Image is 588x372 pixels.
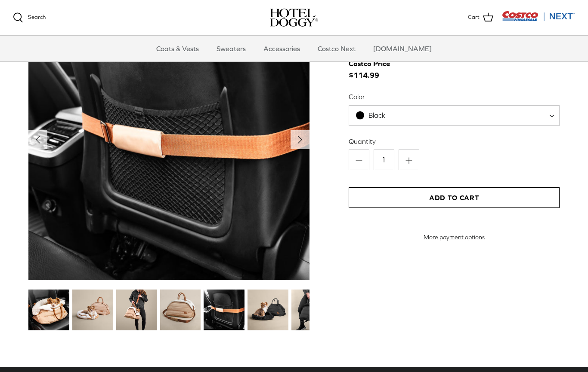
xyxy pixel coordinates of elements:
a: Coats & Vests [149,36,207,61]
label: Color [349,92,560,101]
button: Previous [28,130,47,149]
a: More payment options [349,234,560,241]
img: hoteldoggycom [270,9,318,27]
span: Black [349,105,560,126]
div: Costco Price [349,58,390,70]
label: Quantity [349,137,560,146]
a: Sweaters [209,36,254,61]
a: Cart [468,12,493,23]
a: Accessories [256,36,308,61]
span: Cart [468,13,480,22]
a: Visit Costco Next [502,16,575,23]
input: Quantity [374,149,394,170]
button: Add to Cart [349,187,560,208]
span: Black [368,111,385,119]
span: Search [28,14,46,20]
a: [DOMAIN_NAME] [365,36,439,61]
img: Costco Next [502,11,575,21]
a: Costco Next [310,36,363,61]
img: small dog in a tan dog carrier on a black seat in the car [28,290,69,330]
span: $114.99 [349,58,399,81]
a: hoteldoggy.com hoteldoggycom [270,9,318,27]
button: Next [291,130,309,149]
a: Search [13,12,46,23]
span: Black [349,111,402,120]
